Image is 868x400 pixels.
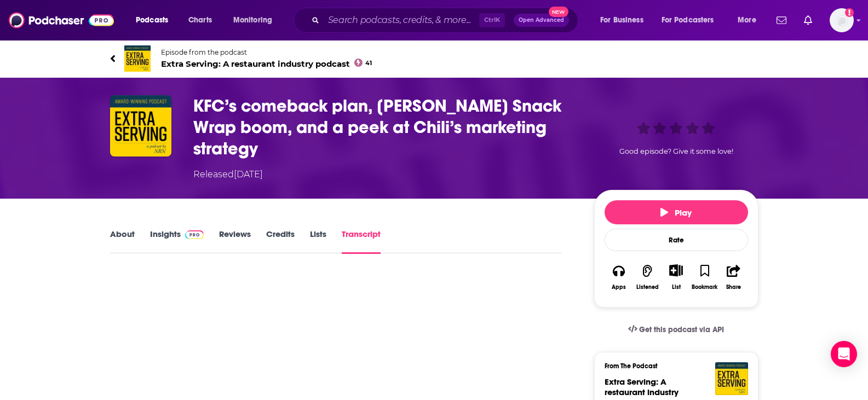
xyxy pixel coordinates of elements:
h3: From The Podcast [605,362,739,370]
svg: Add a profile image [845,8,854,17]
span: Podcasts [136,13,168,28]
button: Play [605,200,748,224]
span: Episode from the podcast [161,48,372,56]
a: Show notifications dropdown [800,11,817,30]
input: Search podcasts, credits, & more... [324,11,479,29]
a: Transcript [342,229,381,254]
button: open menu [128,11,182,29]
button: open menu [654,11,730,29]
a: Show notifications dropdown [772,11,791,30]
a: About [110,229,135,254]
div: Open Intercom Messenger [831,341,857,367]
a: Lists [310,229,326,254]
div: Share [726,284,741,291]
img: User Profile [830,8,854,32]
a: Credits [266,229,295,254]
div: Bookmark [692,284,717,291]
span: More [738,13,756,28]
a: Reviews [219,229,251,254]
button: open menu [226,11,286,29]
button: Show More Button [665,264,687,276]
div: Search podcasts, credits, & more... [304,8,589,33]
span: Logged in as meg_reilly_edl [830,8,854,32]
a: Charts [181,11,219,29]
button: Show profile menu [830,8,854,32]
button: Open AdvancedNew [514,14,569,27]
span: Ctrl K [479,13,505,27]
button: Listened [633,257,662,297]
a: Get this podcast via API [619,316,733,343]
h3: KFC’s comeback plan, McDonald’s Snack Wrap boom, and a peek at Chili’s marketing strategy [193,95,577,159]
button: open menu [593,11,657,29]
span: Good episode? Give it some love! [619,147,733,155]
div: Listened [636,284,659,291]
span: Get this podcast via API [639,325,724,334]
div: Show More ButtonList [662,257,690,297]
img: KFC’s comeback plan, McDonald’s Snack Wrap boom, and a peek at Chili’s marketing strategy [110,95,171,156]
div: Apps [612,284,626,291]
span: For Business [600,13,643,28]
span: Charts [188,13,212,28]
span: Open Advanced [519,18,564,23]
div: Rate [605,229,748,251]
button: Share [719,257,748,297]
img: Extra Serving: A restaurant industry podcast [124,45,151,72]
div: List [672,283,681,291]
span: Extra Serving: A restaurant industry podcast [161,59,372,69]
button: open menu [730,11,770,29]
img: Extra Serving: A restaurant industry podcast [715,362,748,395]
button: Apps [605,257,633,297]
span: 41 [365,61,372,66]
a: Extra Serving: A restaurant industry podcastEpisode from the podcastExtra Serving: A restaurant i... [110,45,758,72]
span: New [549,7,568,17]
span: Play [660,207,692,218]
a: InsightsPodchaser Pro [150,229,204,254]
span: For Podcasters [662,13,714,28]
img: Podchaser Pro [185,230,204,239]
button: Bookmark [691,257,719,297]
div: Released [DATE] [193,168,263,181]
span: Monitoring [233,13,272,28]
img: Podchaser - Follow, Share and Rate Podcasts [9,10,114,31]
